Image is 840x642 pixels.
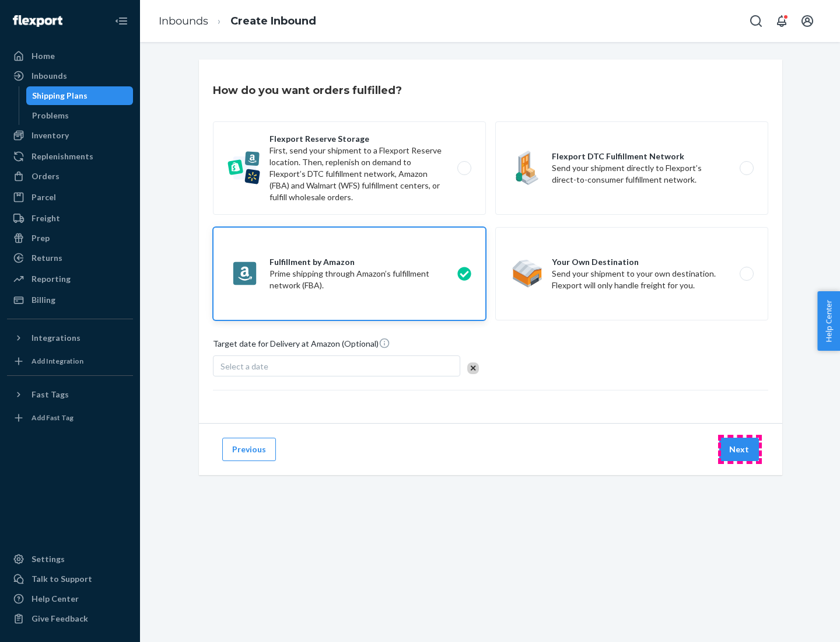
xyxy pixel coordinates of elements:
[7,589,133,608] a: Help Center
[32,50,55,62] div: Home
[32,170,60,182] div: Orders
[222,438,276,461] button: Previous
[32,191,56,203] div: Parcel
[7,67,133,85] a: Inbounds
[32,151,93,162] div: Replenishments
[7,570,133,588] a: Talk to Support
[213,83,402,98] h3: How do you want orders fulfilled?
[7,147,133,166] a: Replenishments
[13,15,62,27] img: Flexport logo
[32,389,69,400] div: Fast Tags
[7,385,133,404] button: Fast Tags
[32,613,88,624] div: Give Feedback
[26,106,134,125] a: Problems
[7,209,133,228] a: Freight
[817,291,840,351] button: Help Center
[32,553,65,565] div: Settings
[770,9,793,33] button: Open notifications
[230,15,316,27] a: Create Inbound
[32,130,69,141] div: Inventory
[7,249,133,267] a: Returns
[7,229,133,247] a: Prep
[796,9,819,33] button: Open account menu
[7,126,133,145] a: Inventory
[32,413,73,423] div: Add Fast Tag
[32,252,62,264] div: Returns
[7,550,133,568] a: Settings
[719,438,759,461] button: Next
[32,70,67,82] div: Inbounds
[32,212,60,224] div: Freight
[26,86,134,105] a: Shipping Plans
[7,270,133,288] a: Reporting
[7,352,133,371] a: Add Integration
[7,609,133,628] button: Give Feedback
[32,294,55,306] div: Billing
[32,232,50,244] div: Prep
[32,593,79,605] div: Help Center
[7,167,133,186] a: Orders
[159,15,208,27] a: Inbounds
[7,291,133,309] a: Billing
[32,573,92,585] div: Talk to Support
[32,90,87,102] div: Shipping Plans
[7,329,133,347] button: Integrations
[7,47,133,65] a: Home
[213,337,390,354] span: Target date for Delivery at Amazon (Optional)
[149,4,325,39] ol: breadcrumbs
[110,9,133,33] button: Close Navigation
[32,110,69,121] div: Problems
[7,188,133,207] a: Parcel
[32,332,80,344] div: Integrations
[220,361,268,371] span: Select a date
[32,356,83,366] div: Add Integration
[744,9,768,33] button: Open Search Box
[7,409,133,427] a: Add Fast Tag
[32,273,71,285] div: Reporting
